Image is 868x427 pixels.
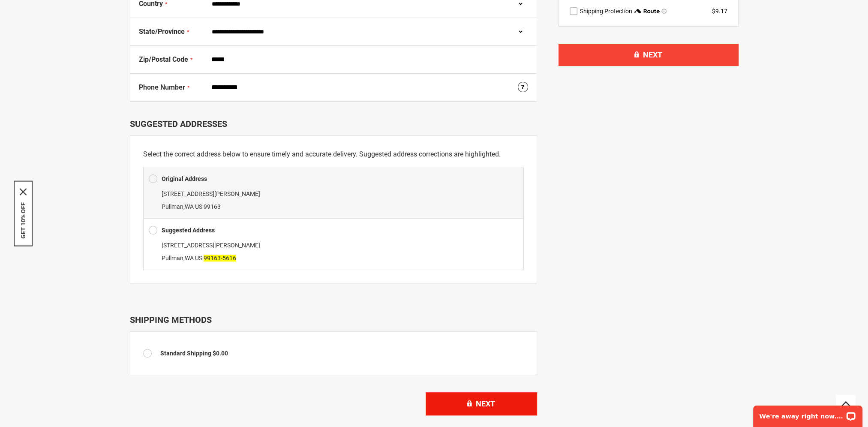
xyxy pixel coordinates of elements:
[204,255,236,262] span: 99163-5616
[185,203,194,210] span: WA
[195,203,202,210] span: US
[476,399,495,408] span: Next
[162,190,260,197] span: [STREET_ADDRESS][PERSON_NAME]
[149,187,518,213] div: ,
[162,227,215,234] b: Suggested Address
[20,202,27,239] button: GET 10% OFF
[570,7,727,15] div: route shipping protection selector element
[204,203,221,210] span: 99163
[139,55,188,63] span: Zip/Postal Code
[213,350,228,357] span: $0.00
[20,189,27,195] svg: close icon
[20,189,27,195] button: Close
[162,203,183,210] span: Pullman
[143,149,524,160] p: Select the correct address below to ensure timely and accurate delivery. Suggested address correc...
[580,8,632,15] span: Shipping Protection
[130,119,537,129] div: Suggested Addresses
[426,392,537,415] button: Next
[195,255,202,262] span: US
[712,7,727,15] div: $9.17
[160,350,211,357] span: Standard Shipping
[139,83,185,91] span: Phone Number
[149,239,518,265] div: ,
[139,27,185,36] span: State/Province
[162,255,183,262] span: Pullman
[185,255,194,262] span: WA
[643,50,662,59] span: Next
[559,44,739,66] button: Next
[130,315,537,325] div: Shipping Methods
[162,175,207,182] b: Original Address
[162,242,260,249] span: [STREET_ADDRESS][PERSON_NAME]
[661,9,667,14] span: Learn more
[748,400,868,427] iframe: LiveChat chat widget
